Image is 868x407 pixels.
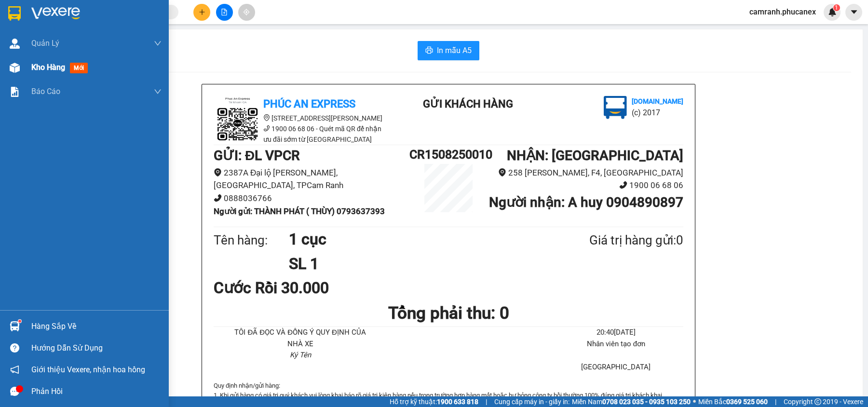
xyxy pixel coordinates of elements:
[845,4,862,21] button: caret-down
[437,44,472,56] span: In mẫu A5
[214,96,262,144] img: logo.jpg
[486,396,487,407] span: |
[489,194,683,210] b: Người nhận : A huy 0904890897
[193,4,210,21] button: plus
[507,148,683,163] b: NHẬN : [GEOGRAPHIC_DATA]
[572,396,691,407] span: Miền Nam
[549,362,683,373] li: [GEOGRAPHIC_DATA]
[31,364,145,376] span: Giới thiệu Vexere, nhận hoa hồng
[726,398,768,406] strong: 0369 525 060
[437,398,478,406] strong: 1900 633 818
[154,88,162,95] span: down
[698,396,768,407] span: Miền Bắc
[59,14,95,59] b: Gửi khách hàng
[619,181,627,189] span: phone
[632,97,683,105] b: [DOMAIN_NAME]
[263,98,355,110] b: Phúc An Express
[12,12,60,60] img: logo.jpg
[263,114,270,121] span: environment
[105,12,128,35] img: logo.jpg
[775,396,776,407] span: |
[10,387,19,396] span: message
[214,276,368,300] div: Cước Rồi 30.000
[18,320,21,323] sup: 1
[289,227,542,251] h1: 1 cục
[10,365,19,374] span: notification
[199,9,205,15] span: plus
[70,63,88,73] span: mới
[214,168,222,176] span: environment
[602,398,691,406] strong: 0708 023 035 - 0935 103 250
[425,46,433,55] span: printer
[488,179,683,192] li: 1900 06 68 06
[418,41,479,60] button: printerIn mẫu A5
[216,4,233,21] button: file-add
[31,319,162,334] div: Hàng sắp về
[828,8,837,16] img: icon-new-feature
[290,351,311,359] i: Ký Tên
[814,398,821,405] span: copyright
[221,9,228,15] span: file-add
[243,9,250,15] span: aim
[233,327,367,350] li: TÔI ĐÃ ĐỌC VÀ ĐỒNG Ý QUY ĐỊNH CỦA NHÀ XE
[693,400,696,404] span: ⚪️
[154,40,162,47] span: down
[81,37,133,44] b: [DOMAIN_NAME]
[214,231,289,250] div: Tên hàng:
[31,37,59,49] span: Quản Lý
[549,339,683,350] li: Nhân viên tạo đơn
[742,6,824,18] span: camranh.phucanex
[263,125,270,132] span: phone
[835,4,838,11] span: 1
[850,8,858,16] span: caret-down
[238,4,255,21] button: aim
[390,396,478,407] span: Hỗ trợ kỹ thuật:
[10,63,20,73] img: warehouse-icon
[214,166,409,192] li: 2387A Đại lộ [PERSON_NAME], [GEOGRAPHIC_DATA], TPCam Ranh
[549,327,683,339] li: 20:40[DATE]
[214,192,409,205] li: 0888036766
[833,4,840,11] sup: 1
[10,321,20,331] img: warehouse-icon
[632,107,683,119] li: (c) 2017
[214,194,222,202] span: phone
[31,63,65,72] span: Kho hàng
[214,113,387,123] li: [STREET_ADDRESS][PERSON_NAME]
[12,62,50,124] b: Phúc An Express
[81,46,133,58] li: (c) 2017
[10,39,20,49] img: warehouse-icon
[8,6,21,21] img: logo-vxr
[214,300,683,326] h1: Tổng phải thu: 0
[494,396,570,407] span: Cung cấp máy in - giấy in:
[10,87,20,97] img: solution-icon
[214,123,387,145] li: 1900 06 68 06 - Quét mã QR để nhận ưu đãi sớm từ [GEOGRAPHIC_DATA]
[214,148,300,163] b: GỬI : ĐL VPCR
[31,85,60,97] span: Báo cáo
[214,206,385,216] b: Người gửi : THÀNH PHÁT ( THÙY) 0793637393
[289,252,542,276] h1: SL 1
[604,96,627,119] img: logo.jpg
[488,166,683,179] li: 258 [PERSON_NAME], F4, [GEOGRAPHIC_DATA]
[31,384,162,399] div: Phản hồi
[409,145,488,164] h1: CR1508250010
[498,168,506,176] span: environment
[10,343,19,353] span: question-circle
[542,231,683,250] div: Giá trị hàng gửi: 0
[423,98,513,110] b: Gửi khách hàng
[31,341,162,355] div: Hướng dẫn sử dụng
